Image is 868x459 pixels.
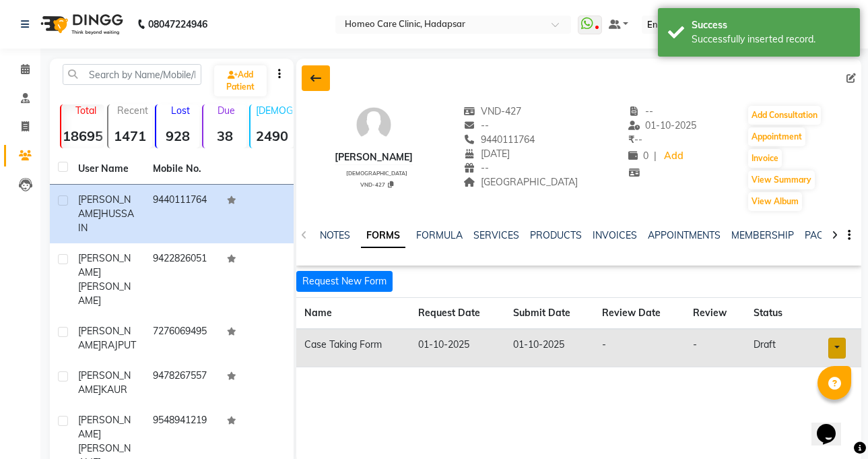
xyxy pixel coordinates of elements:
[662,147,686,166] a: Add
[302,65,330,91] div: Back to Client
[685,329,745,367] td: -
[748,192,802,211] button: View Album
[296,329,410,367] td: Case Taking Form
[463,119,489,131] span: --
[505,329,595,367] td: 01-10-2025
[463,162,489,174] span: --
[206,104,246,117] p: Due
[748,106,821,125] button: Add Consultation
[162,104,199,117] p: Lost
[78,325,131,351] span: [PERSON_NAME]
[114,104,152,117] p: Recent
[251,127,294,144] strong: 2490
[320,229,350,241] a: NOTES
[628,133,634,146] span: ₹
[78,414,131,440] span: [PERSON_NAME]
[416,229,463,241] a: FORMULA
[748,149,782,168] button: Invoice
[70,154,145,185] th: User Name
[34,5,127,43] img: logo
[145,361,220,405] td: 9478267557
[63,64,201,85] input: Search by Name/Mobile/Email/Code
[256,104,294,117] p: [DEMOGRAPHIC_DATA]
[628,150,648,162] span: 0
[805,229,855,241] a: PACKAGES
[296,271,393,292] button: Request New Form
[628,133,642,146] span: --
[108,127,152,144] strong: 1471
[145,154,220,185] th: Mobile No.
[594,298,685,330] th: Review Date
[410,329,505,367] td: 01-10-2025
[346,170,407,177] span: [DEMOGRAPHIC_DATA]
[156,127,199,144] strong: 928
[78,280,131,307] span: [PERSON_NAME]
[145,243,220,316] td: 9422826051
[594,329,685,367] td: -
[748,171,815,189] button: View Summary
[748,127,805,146] button: Appointment
[648,229,721,241] a: APPOINTMENTS
[335,150,413,164] div: [PERSON_NAME]
[463,176,578,188] span: [GEOGRAPHIC_DATA]
[78,252,131,278] span: [PERSON_NAME]
[78,208,134,234] span: HUSSAIN
[628,119,697,131] span: 01-10-2025
[811,405,855,446] iframe: chat widget
[692,32,850,47] div: Successfully inserted record.
[101,339,136,351] span: RAJPUT
[340,179,413,189] div: VND-427
[78,369,131,396] span: [PERSON_NAME]
[745,329,801,367] td: draft
[203,127,246,144] strong: 38
[296,298,410,330] th: Name
[61,127,104,144] strong: 18695
[463,133,535,146] span: 9440111764
[410,298,505,330] th: Request Date
[530,229,582,241] a: PRODUCTS
[745,298,801,330] th: Status
[685,298,745,330] th: Review
[505,298,595,330] th: Submit Date
[78,193,131,220] span: [PERSON_NAME]
[361,224,405,248] a: FORMS
[148,5,207,43] b: 08047224946
[463,148,510,160] span: [DATE]
[692,18,850,32] div: Success
[463,105,521,117] span: VND-427
[731,229,794,241] a: MEMBERSHIP
[473,229,519,241] a: SERVICES
[145,185,220,243] td: 9440111764
[593,229,637,241] a: INVOICES
[628,105,654,117] span: --
[654,149,657,163] span: |
[354,104,394,145] img: avatar
[145,316,220,361] td: 7276069495
[214,65,267,96] a: Add Patient
[67,104,104,117] p: Total
[101,384,127,396] span: KAUR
